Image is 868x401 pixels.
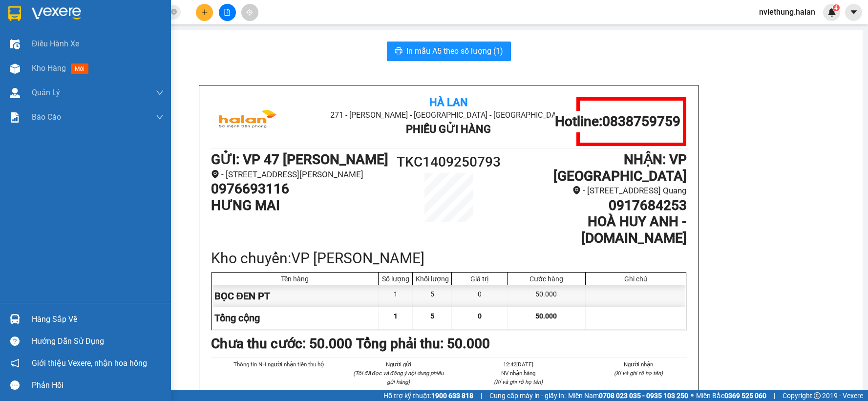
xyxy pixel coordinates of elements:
[572,186,581,194] span: environment
[827,8,836,17] img: icon-new-feature
[196,4,213,21] button: plus
[481,390,482,401] span: |
[553,151,687,184] b: NHẬN : VP [GEOGRAPHIC_DATA]
[32,38,79,50] span: Điều hành xe
[32,111,61,123] span: Báo cáo
[849,8,858,17] span: caret-down
[353,370,444,385] i: (Tôi đã đọc và đồng ý nội dung phiếu gửi hàng)
[555,113,680,130] h1: Hotline: 0838759759
[833,4,840,11] sup: 4
[10,314,20,324] img: warehouse-icon
[156,89,164,97] span: down
[211,247,687,270] div: Kho chuyển: VP [PERSON_NAME]
[454,275,505,283] div: Giá trị
[691,394,694,398] span: ⚪️
[489,390,566,401] span: Cung cấp máy in - giấy in:
[510,275,582,283] div: Cước hàng
[32,63,66,73] span: Kho hàng
[8,6,21,21] img: logo-vxr
[10,112,20,123] img: solution-icon
[32,86,60,99] span: Quản Lý
[211,181,389,197] h1: 0976693116
[508,184,686,197] li: - [STREET_ADDRESS] Quang
[171,9,177,15] span: close-circle
[356,336,490,352] b: Tổng phải thu: 50.000
[231,360,327,369] li: Thông tin NH người nhận tiền thu hộ
[568,390,688,401] span: Miền Nam
[387,42,511,61] button: printerIn mẫu A5 theo số lượng (1)
[241,4,258,21] button: aim
[478,312,482,320] span: 0
[430,312,434,320] span: 5
[470,369,567,378] li: NV nhận hàng
[406,123,491,135] b: Phiếu Gửi Hàng
[32,357,147,369] span: Giới thiệu Vexere, nhận hoa hồng
[614,370,663,377] i: (Kí và ghi rõ họ tên)
[494,379,543,385] i: (Kí và ghi rõ họ tên)
[211,197,389,214] h1: HƯNG MAI
[32,378,164,393] div: Phản hồi
[10,337,20,346] span: question-circle
[834,4,838,11] span: 4
[413,285,452,307] div: 5
[32,334,164,349] div: Hướng dẫn sử dụng
[350,360,447,369] li: Người gửi
[211,168,389,181] li: - [STREET_ADDRESS][PERSON_NAME]
[171,8,177,17] span: close-circle
[10,359,20,368] span: notification
[696,390,766,401] span: Miền Bắc
[290,109,607,121] li: 271 - [PERSON_NAME] - [GEOGRAPHIC_DATA] - [GEOGRAPHIC_DATA]
[535,312,557,320] span: 50.000
[429,96,468,108] b: Hà Lan
[71,63,88,74] span: mới
[508,285,585,307] div: 50.000
[599,392,688,400] strong: 0708 023 035 - 0935 103 250
[211,97,284,146] img: logo.jpg
[211,151,388,168] b: GỬI : VP 47 [PERSON_NAME]
[590,360,687,369] li: Người nhận
[751,6,823,18] span: nviethung.halan
[379,285,413,307] div: 1
[156,113,164,121] span: down
[588,275,683,283] div: Ghi chú
[774,390,775,401] span: |
[219,4,236,21] button: file-add
[508,213,686,246] h1: HOÀ HUY ANH - [DOMAIN_NAME]
[10,88,20,98] img: warehouse-icon
[470,360,567,369] li: 12:42[DATE]
[32,312,164,327] div: Hàng sắp về
[406,45,503,57] span: In mẫu A5 theo số lượng (1)
[395,47,402,56] span: printer
[389,151,508,173] h1: TKC1409250793
[814,392,821,399] span: copyright
[383,390,473,401] span: Hỗ trợ kỹ thuật:
[394,312,398,320] span: 1
[224,9,231,16] span: file-add
[10,63,20,74] img: warehouse-icon
[381,275,410,283] div: Số lượng
[201,9,208,16] span: plus
[452,285,508,307] div: 0
[508,197,686,214] h1: 0917684253
[214,275,376,283] div: Tên hàng
[212,285,379,307] div: BỌC ĐEN PT
[415,275,449,283] div: Khối lượng
[845,4,862,21] button: caret-down
[211,336,352,352] b: Chưa thu cước : 50.000
[10,39,20,49] img: warehouse-icon
[724,392,766,400] strong: 0369 525 060
[10,380,20,390] span: message
[211,170,219,178] span: environment
[214,312,260,324] span: Tổng cộng
[246,9,253,16] span: aim
[431,392,473,400] strong: 1900 633 818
